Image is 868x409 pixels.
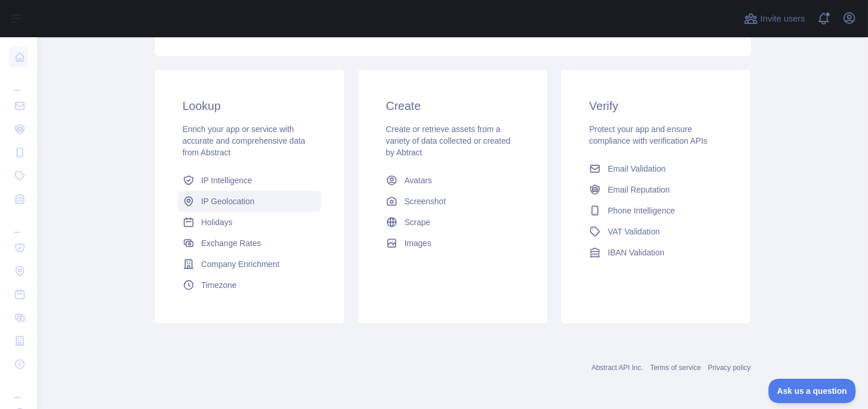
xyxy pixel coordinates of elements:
h3: Create [386,98,519,114]
span: IP Geolocation [201,195,255,207]
a: Privacy policy [708,364,750,372]
span: Invite users [760,12,805,26]
span: VAT Validation [608,226,660,237]
a: Images [381,233,524,254]
a: Avatars [381,170,524,191]
div: ... [9,212,28,235]
a: Email Validation [584,158,727,179]
a: Email Reputation [584,179,727,200]
div: ... [9,70,28,93]
a: IP Geolocation [178,191,321,212]
a: IBAN Validation [584,242,727,263]
span: Images [405,237,431,249]
span: Timezone [201,279,237,291]
span: Exchange Rates [201,237,261,249]
span: Protect your app and ensure compliance with verification APIs [589,125,707,145]
span: Enrich your app or service with accurate and comprehensive data from Abstract [183,125,306,157]
iframe: Toggle Customer Support [768,379,856,403]
a: Phone Intelligence [584,200,727,221]
div: ... [9,377,28,400]
span: Avatars [405,175,432,186]
span: Scrape [405,216,430,228]
a: Abstract API Inc. [591,364,643,372]
h3: Verify [589,98,722,114]
a: Timezone [178,275,321,296]
a: Exchange Rates [178,233,321,254]
span: IBAN Validation [608,247,664,258]
span: Email Reputation [608,184,670,195]
span: Screenshot [405,195,446,207]
span: Email Validation [608,163,665,175]
span: IP Intelligence [201,175,253,186]
a: Screenshot [381,191,524,212]
h3: Lookup [183,98,316,114]
button: Invite users [742,9,807,28]
a: Terms of service [650,364,701,372]
a: Holidays [178,212,321,233]
span: Create or retrieve assets from a variety of data collected or created by Abtract [386,125,511,157]
span: Holidays [201,216,233,228]
a: Company Enrichment [178,254,321,275]
a: Scrape [381,212,524,233]
a: VAT Validation [584,221,727,242]
a: IP Intelligence [178,170,321,191]
span: Company Enrichment [201,258,280,270]
span: Phone Intelligence [608,205,675,216]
